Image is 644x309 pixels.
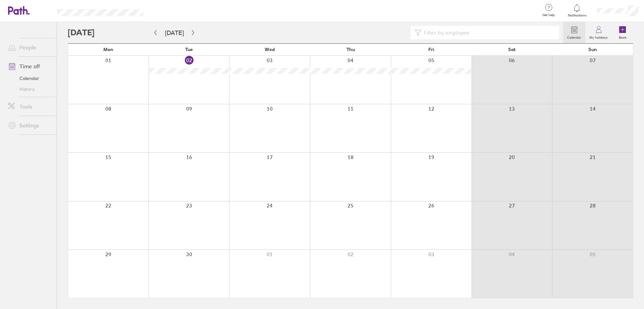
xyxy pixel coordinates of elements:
[538,13,559,17] span: Get help
[3,100,57,113] a: Tools
[421,26,555,39] input: Filter by employee
[508,47,516,52] span: Sat
[3,84,57,94] a: History
[3,60,57,73] a: Time off
[185,47,193,52] span: Tue
[3,119,57,132] a: Settings
[612,22,633,43] a: Book
[3,41,57,54] a: People
[346,47,355,52] span: Thu
[566,13,588,17] span: Notifications
[585,34,612,40] label: My holidays
[160,27,189,38] button: [DATE]
[428,47,434,52] span: Fri
[585,22,612,43] a: My holidays
[563,34,585,40] label: Calendar
[566,3,588,17] a: Notifications
[265,47,275,52] span: Wed
[588,47,597,52] span: Sun
[563,22,585,43] a: Calendar
[103,47,113,52] span: Mon
[615,34,631,40] label: Book
[3,73,57,84] a: Calendar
